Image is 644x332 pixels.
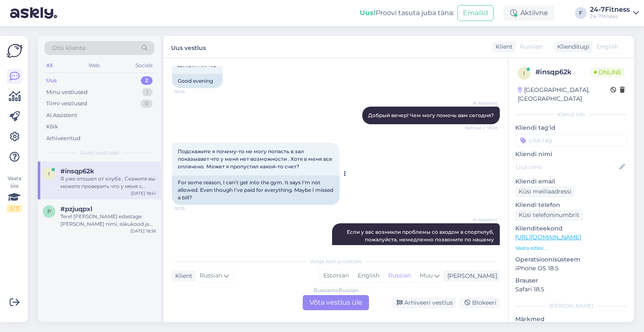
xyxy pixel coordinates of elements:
[7,205,22,212] div: 2 / 3
[174,89,206,95] span: 18:38
[515,244,627,252] p: Vaata edasi ...
[515,224,627,233] p: Klienditeekond
[134,60,154,71] div: Socials
[515,186,575,197] div: Küsi meiliaadressi
[515,209,583,221] div: Küsi telefoninumbrit
[590,6,630,13] div: 24-7Fitness
[554,42,589,51] div: Klienditugi
[174,205,206,212] span: 18:39
[353,269,384,282] div: English
[130,228,156,234] div: [DATE] 18:36
[314,287,358,294] div: Russian to Russian
[516,162,618,172] input: Lisa nimi
[360,8,454,18] div: Proovi tasuta juba täna:
[360,9,376,17] b: Uus!
[60,167,94,175] span: #insqp62k
[457,5,493,21] button: Emailid
[515,276,627,285] p: Brauser
[597,42,618,51] span: English
[460,297,500,308] div: Blokeeri
[515,111,627,118] div: Kliendi info
[48,170,50,177] span: i
[466,100,497,106] span: AI Assistent
[504,5,555,21] div: Aktiivne
[520,42,543,51] span: Russian
[46,99,87,108] div: Tiimi vestlused
[515,264,627,273] p: iPhone OS 18.5
[46,134,80,143] div: Arhiveeritud
[591,68,625,77] span: Online
[172,272,192,280] div: Klient
[60,213,156,228] div: Tere! [PERSON_NAME] edastage [PERSON_NAME] nimi, isikukood ja telefoninumber, et saaksime kontrol...
[515,150,627,159] p: Kliendi nimi
[141,76,153,85] div: 2
[171,41,206,52] label: Uus vestlus
[200,271,222,280] span: Russian
[44,60,54,71] div: All
[515,315,627,324] p: Märkmed
[368,112,494,118] span: Добрый вечер! Чем могу помочь вам сегодня?
[46,88,88,97] div: Minu vestlused
[444,272,497,280] div: [PERSON_NAME]
[47,208,51,214] span: p
[46,111,77,120] div: AI Assistent
[515,201,627,209] p: Kliendi telefon
[178,148,334,170] span: Подскажите я почему-то не могу попасть в зал показывает что у меня нет возможности . Хотя в меня ...
[140,99,153,108] div: 0
[515,177,627,186] p: Kliendi email
[338,229,495,273] span: Если у вас возникли проблемы со входом в спортклуб, пожалуйста, немедленно позвоните по нашему ин...
[515,233,581,241] a: [URL][DOMAIN_NAME]
[131,190,156,196] div: [DATE] 18:41
[60,205,92,213] span: #pzjuqpxl
[575,7,587,19] div: F
[515,255,627,264] p: Operatsioonisüsteem
[392,297,456,308] div: Arhiveeri vestlus
[384,269,415,282] div: Russian
[319,269,353,282] div: Estonian
[523,70,525,76] span: i
[80,149,119,157] span: Uued vestlused
[172,74,223,88] div: Good evening
[60,175,156,190] div: Я уже отошел от клуба . Скажите вы можете проверить что у меня с доступом.
[515,123,627,132] p: Kliendi tag'id
[46,76,57,85] div: Uus
[515,285,627,294] p: Safari 18.5
[590,13,630,20] div: 24-7fitness
[535,67,591,77] div: # insqp62k
[7,43,23,59] img: Askly Logo
[52,44,86,52] span: Otsi kliente
[172,258,500,265] div: Valige keel ja vastake
[466,217,497,223] span: AI Assistent
[518,86,610,103] div: [GEOGRAPHIC_DATA], [GEOGRAPHIC_DATA]
[7,175,22,212] div: Vaata siia
[515,134,627,146] input: Lisa tag
[515,302,627,310] div: [PERSON_NAME]
[492,42,513,51] div: Klient
[46,123,58,131] div: Kõik
[420,272,433,279] span: Muu
[590,6,639,20] a: 24-7Fitness24-7fitness
[87,60,101,71] div: Web
[172,175,340,205] div: For some reason, I can't get into the gym. It says I'm not allowed. Even though I've paid for eve...
[142,88,153,97] div: 1
[303,295,369,310] div: Võta vestlus üle
[465,125,497,131] span: Nähtud ✓ 18:38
